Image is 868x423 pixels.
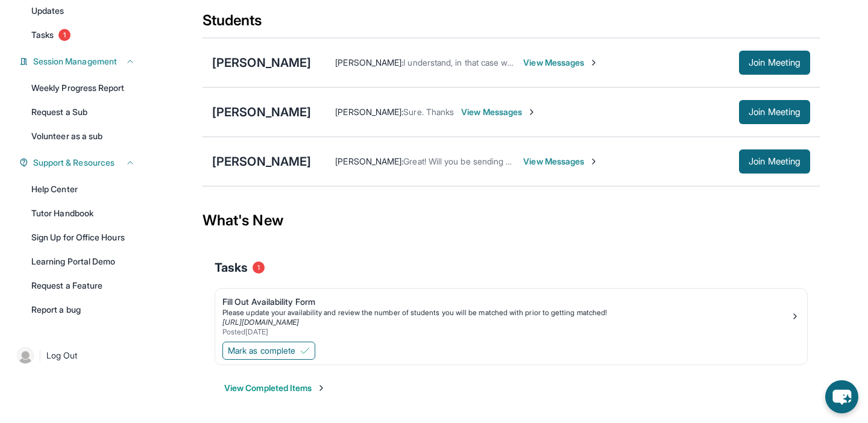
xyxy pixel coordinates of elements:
div: [PERSON_NAME] [212,104,311,121]
a: Tutor Handbook [24,202,142,224]
span: Tasks [31,29,54,41]
span: [PERSON_NAME] : [335,57,403,67]
span: Join Meeting [749,108,800,116]
button: chat-button [825,380,858,413]
a: Help Center [24,178,142,200]
span: [PERSON_NAME] : [335,107,403,117]
div: Students [203,11,820,37]
a: Request a Sub [24,101,142,123]
span: Sure. Thanks [403,107,454,117]
span: | [39,348,42,363]
a: Report a bug [24,299,142,321]
span: [PERSON_NAME] : [335,156,403,166]
span: Tasks [215,259,248,276]
img: Chevron-Right [589,157,599,166]
button: Join Meeting [739,51,810,75]
a: Sign Up for Office Hours [24,227,142,248]
a: Fill Out Availability FormPlease update your availability and review the number of students you w... [215,289,807,339]
div: What's New [203,194,820,247]
span: Updates [31,5,64,17]
a: Learning Portal Demo [24,251,142,272]
span: Mark as complete [228,345,295,357]
span: Great! Will you be sending me the zoom app? [403,156,577,166]
button: Join Meeting [739,100,810,124]
a: [URL][DOMAIN_NAME] [222,318,299,327]
a: |Log Out [12,342,142,369]
img: Chevron-Right [589,58,599,67]
button: Support & Resources [28,157,135,169]
span: Log Out [46,349,78,362]
a: Volunteer as a sub [24,125,142,147]
span: Support & Resources [33,157,115,169]
button: Mark as complete [222,342,315,360]
span: View Messages [523,155,599,168]
span: 1 [58,29,71,41]
div: [PERSON_NAME] [212,153,311,170]
button: View Completed Items [224,382,326,394]
span: 1 [253,262,265,274]
div: Fill Out Availability Form [222,296,790,308]
a: Tasks1 [24,24,142,46]
button: Session Management [28,55,135,67]
a: Weekly Progress Report [24,77,142,99]
img: user-img [17,347,34,364]
a: Request a Feature [24,275,142,296]
span: Join Meeting [749,59,800,66]
span: I understand, in that case we can end the session for [DATE]. Thank you, and have a good weekend! [403,57,785,67]
img: Chevron-Right [527,107,536,117]
img: Mark as complete [300,346,310,356]
div: Please update your availability and review the number of students you will be matched with prior ... [222,308,790,318]
span: Join Meeting [749,158,800,165]
span: Session Management [33,55,117,67]
div: Posted [DATE] [222,327,790,337]
div: [PERSON_NAME] [212,54,311,71]
button: Join Meeting [739,149,810,174]
span: View Messages [523,57,599,69]
span: View Messages [461,106,536,118]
